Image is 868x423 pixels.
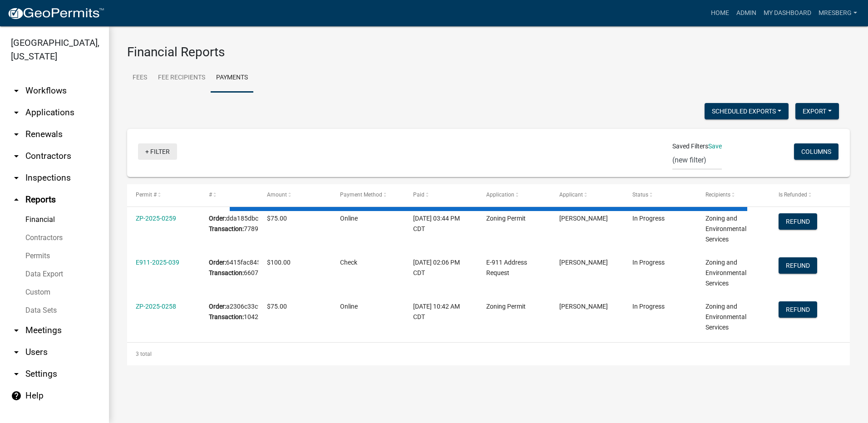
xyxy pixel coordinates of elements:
span: Michael Huhta [559,303,608,310]
datatable-header-cell: # [200,184,258,206]
span: Application [486,192,514,198]
datatable-header-cell: Application [478,184,551,206]
button: Refund [779,301,817,318]
i: arrow_drop_down [11,151,22,162]
span: Recipients [705,192,730,198]
a: My Dashboard [760,5,815,22]
span: Mandie Resberg [559,259,608,266]
wm-modal-confirm: Refund Payment [779,307,817,314]
a: Admin [733,5,760,22]
span: Paid [413,192,424,198]
datatable-header-cell: Status [624,184,697,206]
span: Zoning and Environmental Services [705,303,746,331]
span: Is Refunded [779,192,807,198]
b: Order: [209,215,226,222]
b: Order: [209,259,226,266]
i: arrow_drop_up [11,194,22,205]
a: Fee Recipients [153,64,211,93]
span: Online [340,215,358,222]
datatable-header-cell: Recipients [697,184,770,206]
b: Order: [209,303,226,310]
span: Amount [267,192,287,198]
span: Zoning and Environmental Services [705,215,746,243]
datatable-header-cell: Permit # [127,184,200,206]
datatable-header-cell: Paid [404,184,478,206]
span: Zoning and Environmental Services [705,259,746,287]
wm-modal-confirm: Refund Payment [779,263,817,270]
datatable-header-cell: Applicant [551,184,624,206]
div: 3 total [127,343,850,365]
a: Payments [211,64,253,93]
span: $75.00 [267,303,287,310]
a: + Filter [138,143,177,160]
a: ZP-2025-0258 [136,303,176,310]
button: Columns [794,143,838,160]
span: # [209,192,212,198]
datatable-header-cell: Is Refunded [770,184,843,206]
i: arrow_drop_down [11,369,22,379]
div: [DATE] 02:06 PM CDT [413,257,469,278]
i: arrow_drop_down [11,107,22,118]
b: Transaction: [209,225,244,232]
button: Export [795,103,839,119]
div: [DATE] 03:44 PM CDT [413,213,469,234]
div: dda185dbcdaa4c0fbcc5af55f1ce30d3 778936 [209,213,250,234]
span: In Progress [632,303,665,310]
b: Transaction: [209,269,244,276]
i: arrow_drop_down [11,325,22,336]
span: Applicant [559,192,583,198]
span: Permit # [136,192,157,198]
button: Scheduled Exports [705,103,789,119]
wm-modal-confirm: Refund Payment [779,219,817,226]
datatable-header-cell: Amount [258,184,331,206]
a: ZP-2025-0259 [136,215,176,222]
a: Save [708,143,722,150]
span: Zoning Permit [486,215,526,222]
span: Status [632,192,648,198]
i: arrow_drop_down [11,172,22,183]
a: E911-2025-039 [136,259,179,266]
span: Collin Voge [559,215,608,222]
b: Transaction: [209,313,244,320]
i: arrow_drop_down [11,129,22,140]
span: Payment Method [340,192,382,198]
a: Fees [127,64,153,93]
datatable-header-cell: Payment Method [331,184,404,206]
div: a2306c33c99f49adbf68f8bc72cf5c11 104222 [209,301,250,322]
span: In Progress [632,215,665,222]
h3: Financial Reports [127,44,850,60]
div: 6415fac845b84337919fe42b0144d202 6607 [209,257,250,278]
span: In Progress [632,259,665,266]
span: $75.00 [267,215,287,222]
button: Refund [779,257,817,274]
button: Refund [779,213,817,230]
span: Saved Filters [672,142,708,151]
a: mresberg [815,5,861,22]
div: [DATE] 10:42 AM CDT [413,301,469,322]
i: arrow_drop_down [11,347,22,358]
span: $100.00 [267,259,291,266]
span: E-911 Address Request [486,259,527,276]
i: arrow_drop_down [11,85,22,96]
span: Check [340,259,357,266]
a: Home [707,5,733,22]
span: Online [340,303,358,310]
i: help [11,390,22,401]
span: Zoning Permit [486,303,526,310]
